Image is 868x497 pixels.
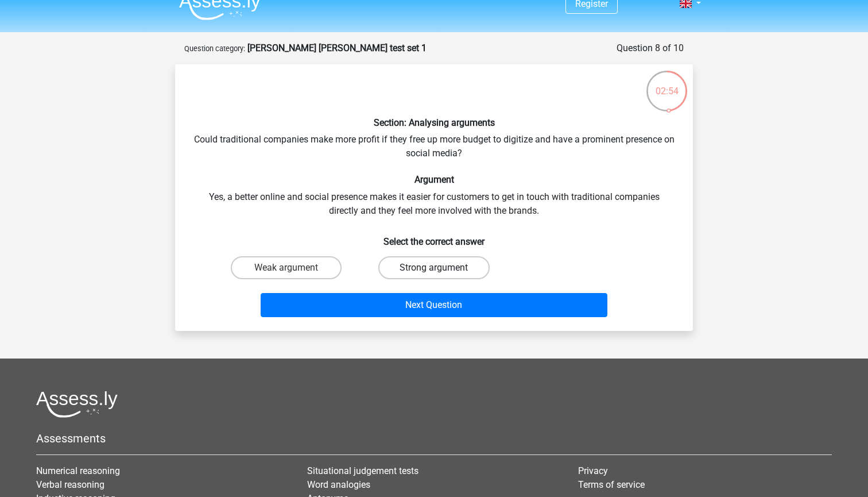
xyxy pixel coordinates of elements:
img: Assessly logo [36,391,118,418]
a: Privacy [578,465,608,476]
label: Weak argument [231,256,342,279]
a: Situational judgement tests [307,465,418,476]
h6: Argument [193,174,675,185]
h5: Assessments [36,431,832,445]
div: Question 8 of 10 [617,41,684,55]
a: Terms of service [578,479,645,490]
div: 02:54 [645,70,688,98]
a: Numerical reasoning [36,465,120,476]
strong: [PERSON_NAME] [PERSON_NAME] test set 1 [247,43,427,53]
small: Question category: [184,44,245,53]
button: Next Question [261,293,608,317]
h6: Select the correct answer [193,227,675,247]
a: Word analogies [307,479,370,490]
label: Strong argument [378,256,489,279]
a: Verbal reasoning [36,479,104,490]
h6: Section: Analysing arguments [193,117,675,128]
div: Could traditional companies make more profit if they free up more budget to digitize and have a p... [180,74,688,322]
